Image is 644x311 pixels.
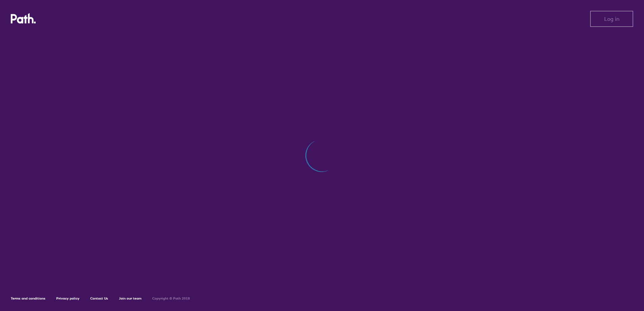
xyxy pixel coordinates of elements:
h6: Copyright © Path 2018 [152,297,190,301]
a: Contact Us [90,296,108,301]
a: Join our team [119,296,141,301]
a: Terms and conditions [11,296,45,301]
span: Log in [604,16,619,22]
button: Log in [590,11,633,27]
a: Privacy policy [56,296,79,301]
